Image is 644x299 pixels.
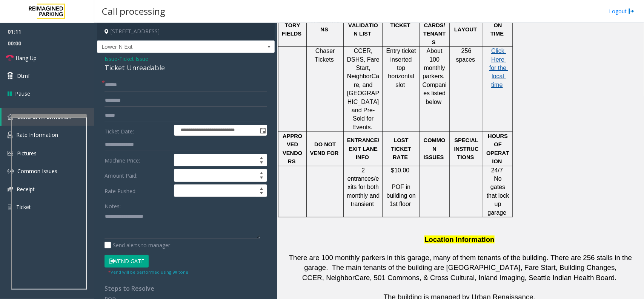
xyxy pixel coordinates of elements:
span: Decrease value [256,191,267,197]
label: Notes: [105,200,121,210]
img: 'icon' [8,204,12,211]
span: LOCATION TIME [488,14,509,37]
label: Rate Pushed: [103,184,172,197]
label: Send alerts to manager [105,241,170,249]
span: Lower N Exit [97,41,239,53]
span: 24/7 [491,167,503,174]
img: 'icon' [8,187,13,192]
a: Logout [609,7,635,15]
button: Vend Gate [105,255,149,268]
img: 'icon' [8,151,13,156]
span: Toggle popup [258,125,267,136]
img: 'icon' [8,132,12,138]
span: ENTRANCE/EXIT LANE INFO [347,137,380,160]
span: LOST TICKET RATE [391,137,413,160]
span: 256 spaces [456,48,475,62]
span: APPROVED VENDORS [283,133,302,164]
span: CCER, DSHS, Fare Start, NeighborCare [347,48,381,88]
h3: Call processing [98,2,169,20]
img: 'icon' [8,168,14,174]
img: 'icon' [8,114,13,120]
label: Amount Paid: [103,169,172,182]
span: . [615,274,617,282]
span: POF in building on 1st floor [387,184,418,207]
span: Increase value [256,169,267,175]
label: Machine Price: [103,154,172,167]
label: Ticket Date: [103,125,172,136]
span: DO NOT VEND FOR [310,141,339,156]
span: No gates that lock up garage [487,175,511,216]
div: Ticket Unreadable [105,63,267,73]
img: logout [629,7,635,15]
span: Pause [15,90,30,98]
span: Hang Up [15,54,37,62]
span: HOURS OF OPERATION [486,133,509,164]
span: , and [GEOGRAPHIC_DATA] and Pre-Sold for Events. [347,82,381,130]
h4: Steps to Resolve [105,285,267,292]
span: $10.00 [391,167,410,174]
span: COMMON ISSUES [424,137,446,160]
span: Increase value [256,185,267,191]
span: MONTHLY CARDS/TENANTS [423,5,446,45]
span: Issue [105,55,117,63]
a: Click Here for the local time [489,48,508,88]
span: SPECIAL INSTRUCTIONS [454,137,480,160]
span: TICKET [390,22,410,28]
span: Chaser Tickets [315,48,337,62]
span: General Information [17,113,72,121]
a: General Information [2,108,94,126]
span: There are 100 monthly parkers in this garage, many of them tenants of the building. There are 256... [289,254,634,282]
span: - [117,55,148,62]
span: Entry ticket inserted top horizontal slot [386,48,418,88]
span: Decrease value [256,160,267,166]
span: Dtmf [17,72,30,80]
span: Decrease value [256,175,267,181]
span: Location Information [424,235,495,243]
span: Increase value [256,154,267,160]
span: MANDATORY FIELDS [282,14,303,37]
small: Vend will be performed using 9# tone [108,269,188,275]
span: Companies listed below [423,82,447,105]
span: APPROVED VALIDATION LIST [348,14,380,37]
span: Ticket Issue [119,55,148,63]
span: 2 entrances/exits for both monthly and transient [347,167,381,208]
span: Click Here for the local time [489,48,508,88]
h4: [STREET_ADDRESS] [97,23,275,40]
